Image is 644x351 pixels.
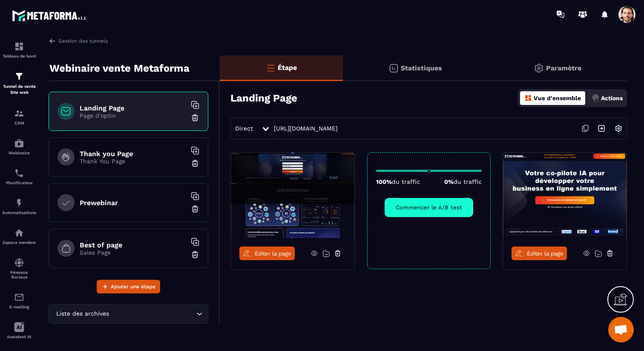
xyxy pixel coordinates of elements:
[2,84,36,96] p: Tunnel de vente Site web
[2,286,36,316] a: emailemailE-mailing
[2,334,36,339] p: Assistant IA
[2,54,36,58] p: Tableau de bord
[191,159,199,168] img: trash
[231,153,354,238] img: image
[255,250,291,257] span: Éditer la page
[14,292,24,302] img: email
[2,162,36,191] a: schedulerschedulerPlanificateur
[610,120,627,136] img: setting-w.858f3a88.svg
[2,316,36,345] a: Assistant IA
[274,125,338,132] a: [URL][DOMAIN_NAME]
[512,247,567,260] a: Éditer la page
[230,92,297,104] h3: Landing Page
[14,71,24,81] img: formation
[80,150,186,158] h6: Thank you Page
[534,63,544,73] img: setting-gr.5f69749f.svg
[2,180,36,185] p: Planificateur
[80,241,186,249] h6: Best of page
[14,228,24,238] img: automations
[239,247,295,260] a: Éditer la page
[593,120,609,136] img: arrow-next.bcc2205e.svg
[191,113,199,122] img: trash
[534,95,581,102] p: Vue d'ensemble
[278,64,297,72] p: Étape
[2,270,36,279] p: Réseaux Sociaux
[80,112,186,119] p: Page d'optin
[80,199,186,207] h6: Prewebinar
[546,64,581,72] p: Paramètre
[601,95,623,102] p: Actions
[2,210,36,215] p: Automatisations
[401,64,442,72] p: Statistiques
[2,132,36,162] a: automationsautomationsWebinaire
[14,138,24,148] img: automations
[80,249,186,256] p: Sales Page
[191,205,199,213] img: trash
[2,151,36,155] p: Webinaire
[454,178,482,185] span: du traffic
[49,37,56,45] img: arrow
[235,125,253,132] span: Direct
[49,304,208,324] div: Search for option
[2,251,36,286] a: social-networksocial-networkRéseaux Sociaux
[2,191,36,221] a: automationsautomationsAutomatisations
[14,41,24,52] img: formation
[2,35,36,65] a: formationformationTableau de bord
[54,309,111,319] span: Liste des archives
[14,168,24,178] img: scheduler
[2,240,36,245] p: Espace membre
[503,153,627,238] img: image
[14,258,24,268] img: social-network
[191,250,199,259] img: trash
[14,108,24,119] img: formation
[592,94,599,102] img: actions.d6e523a2.png
[111,309,194,319] input: Search for option
[2,65,36,102] a: formationformationTunnel de vente Site web
[527,250,563,257] span: Éditer la page
[608,317,634,342] div: Ouvrir le chat
[2,221,36,251] a: automationsautomationsEspace membre
[80,104,186,112] h6: Landing Page
[388,63,399,73] img: stats.20deebd0.svg
[49,60,190,77] p: Webinaire vente Metaforma
[80,158,186,165] p: Thank You Page
[97,280,160,293] button: Ajouter une étape
[376,178,420,185] p: 100%
[2,102,36,132] a: formationformationCRM
[265,63,276,73] img: bars-o.4a397970.svg
[524,94,532,102] img: dashboard-orange.40269519.svg
[49,37,108,45] a: Gestion des tunnels
[2,121,36,125] p: CRM
[14,198,24,208] img: automations
[12,8,89,23] img: logo
[444,178,482,185] p: 0%
[111,282,155,291] span: Ajouter une étape
[2,305,36,309] p: E-mailing
[385,198,473,217] button: Commencer le A/B test
[392,178,420,185] span: du traffic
